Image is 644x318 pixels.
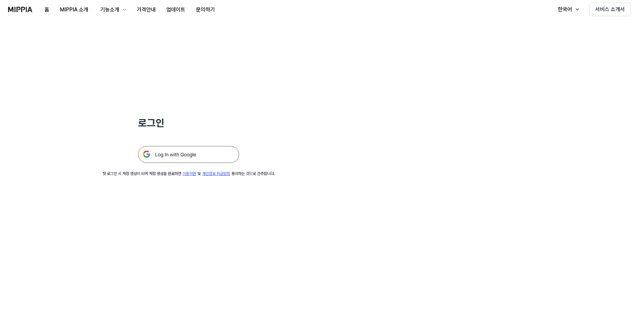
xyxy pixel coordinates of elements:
img: 구글 로그인 버튼 [138,146,239,163]
button: MIPPIA 소개 [55,3,94,16]
div: 기능소개 [99,6,121,14]
button: 한국어 [551,3,584,16]
a: 업데이트 [161,0,191,19]
h1: 로그인 [138,116,239,130]
button: 가격안내 [131,3,161,16]
button: 서비스 소개서 [589,3,631,16]
button: 문의하기 [191,3,220,16]
button: 업데이트 [161,3,191,16]
img: logo [8,7,32,12]
div: 첫 로그인 시 계정 생성이 되며 계정 생성을 완료하면 및 동의하는 것으로 간주합니다. [102,171,275,177]
button: 홈 [39,3,55,16]
div: 한국어 [556,5,573,13]
a: 개인정보 취급방침 [202,171,230,176]
button: 기능소개 [94,3,131,16]
a: 이용약관 [183,171,196,176]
